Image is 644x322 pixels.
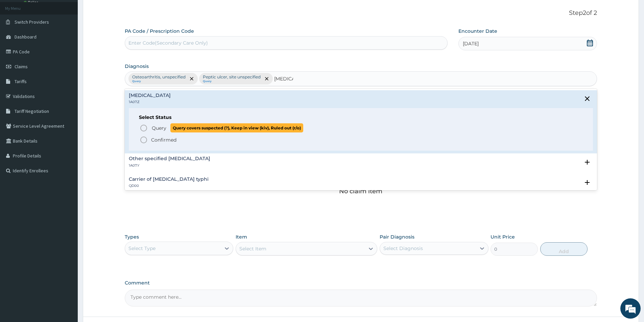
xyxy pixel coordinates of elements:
i: open select status [583,158,591,166]
div: Chat with us now [35,38,114,47]
small: Query [132,80,186,83]
button: Add [540,242,588,256]
div: Select Type [128,245,156,252]
div: Enter Code(Secondary Care Only) [128,40,208,46]
i: status option query [140,124,148,132]
span: Tariff Negotiation [15,108,49,114]
h4: Other specified [MEDICAL_DATA] [129,156,210,161]
span: We're online! [39,85,93,153]
label: Diagnosis [125,63,149,70]
label: PA Code / Prescription Code [125,28,194,34]
span: Dashboard [15,34,37,40]
div: Minimize live chat window [111,3,127,20]
h4: [MEDICAL_DATA] [129,93,171,98]
label: Unit Price [491,233,515,240]
small: Query [203,80,261,83]
p: 1A07.Y [129,163,210,168]
p: No claim item [339,188,382,195]
p: QD00 [129,183,209,188]
span: Tariffs [15,78,27,84]
h6: Select Status [139,115,583,120]
p: Confirmed [151,137,176,143]
span: Claims [15,64,28,70]
span: Query covers suspected (?), Keep in view (kiv), Ruled out (r/o) [170,123,303,132]
textarea: Type your message and hit 'Enter' [3,184,129,208]
i: open select status [583,178,591,187]
label: Types [125,234,139,240]
p: Step 2 of 2 [125,9,597,17]
h4: Carrier of [MEDICAL_DATA] typhi [129,177,209,182]
label: Item [236,233,247,240]
i: status option filled [140,136,148,144]
span: remove selection option [264,76,270,82]
p: 1A07.Z [129,100,171,104]
i: close select status [583,95,591,103]
span: Switch Providers [15,19,49,25]
label: Comment [125,280,597,286]
span: [DATE] [463,40,479,47]
div: Select Diagnosis [383,245,423,252]
p: Osteoarthritis, unspecified [132,74,186,80]
span: remove selection option [189,76,195,82]
img: d_794563401_company_1708531726252_794563401 [13,34,27,51]
span: Query [152,125,166,131]
p: Peptic ulcer, site unspecified [203,74,261,80]
label: Pair Diagnosis [380,233,414,240]
label: Encounter Date [458,28,497,34]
